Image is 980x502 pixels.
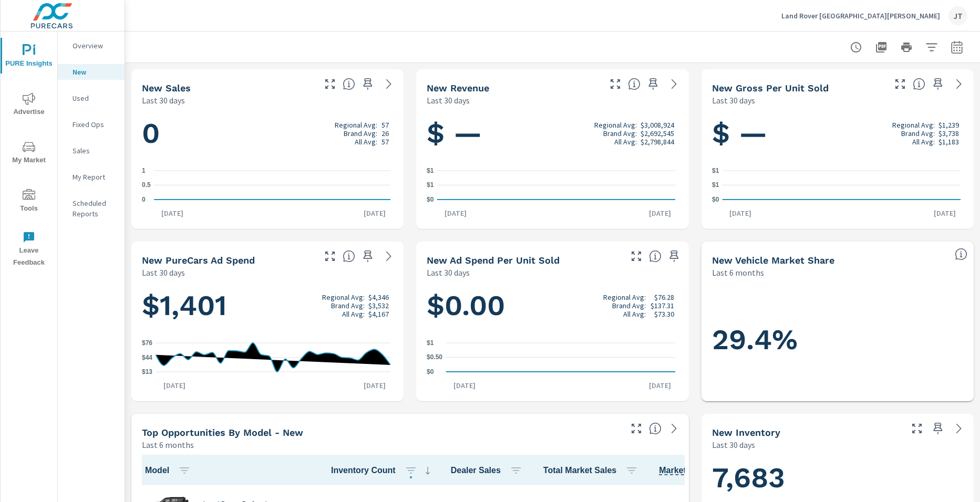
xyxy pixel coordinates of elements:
[359,76,376,92] span: Save this to your personalized report
[73,172,116,182] p: My Report
[154,208,191,218] p: [DATE]
[73,67,116,77] p: New
[938,121,959,129] p: $1,239
[73,145,116,156] p: Sales
[381,121,389,129] p: 57
[951,76,967,92] a: See more details in report
[342,310,365,318] p: All Avg:
[331,301,365,310] p: Brand Avg:
[712,427,780,438] h5: New Inventory
[343,250,355,263] span: Total cost of media for all PureCars channels for the selected dealership group over the selected...
[659,464,738,477] span: Market Share
[712,116,963,151] h1: $ —
[427,255,560,266] h5: New Ad Spend Per Unit Sold
[427,182,434,189] text: $1
[948,6,967,25] div: JT
[4,141,54,166] span: My Market
[73,198,116,219] p: Scheduled Reports
[380,76,397,92] a: See more details in report
[437,208,474,218] p: [DATE]
[335,121,377,129] p: Regional Avg:
[427,167,434,174] text: $1
[628,420,645,437] button: Make Fullscreen
[645,76,662,92] span: Save this to your personalized report
[368,301,389,310] p: $3,532
[603,293,646,301] p: Regional Avg:
[654,293,674,301] p: $76.28
[712,182,719,189] text: $1
[781,11,940,20] p: Land Rover [GEOGRAPHIC_DATA][PERSON_NAME]
[4,44,54,70] span: PURE Insights
[142,196,146,203] text: 0
[594,121,637,129] p: Regional Avg:
[607,76,624,92] button: Make Fullscreen
[142,94,185,107] p: Last 30 days
[142,266,185,279] p: Last 30 days
[427,339,434,347] text: $1
[951,420,967,437] a: See more details in report
[628,248,645,265] button: Make Fullscreen
[331,464,434,477] span: Inventory Count
[356,208,393,218] p: [DATE]
[451,464,527,477] span: Dealer Sales
[427,368,434,375] text: $0
[58,195,125,222] div: Scheduled Reports
[142,82,191,93] h5: New Sales
[912,138,935,146] p: All Avg:
[896,37,917,58] button: Print Report
[603,129,637,138] p: Brand Avg:
[666,76,683,92] a: See more details in report
[938,129,959,138] p: $3,738
[322,76,338,92] button: Make Fullscreen
[58,143,125,159] div: Sales
[722,208,759,218] p: [DATE]
[543,464,642,477] span: Total Market Sales
[930,76,946,92] span: Save this to your personalized report
[427,94,470,107] p: Last 30 days
[641,121,674,129] p: $3,008,924
[649,250,662,263] span: Average cost of advertising per each vehicle sold at the dealer over the selected date range. The...
[142,116,393,151] h1: 0
[58,38,125,54] div: Overview
[58,117,125,132] div: Fixed Ops
[142,167,146,174] text: 1
[642,208,678,218] p: [DATE]
[427,196,434,203] text: $0
[58,64,125,80] div: New
[344,129,377,138] p: Brand Avg:
[73,40,116,51] p: Overview
[930,420,946,437] span: Save this to your personalized report
[712,255,834,266] h5: New Vehicle Market Share
[4,92,54,118] span: Advertise
[359,248,376,265] span: Save this to your personalized report
[955,248,967,260] span: Dealer Sales within ZipCode / Total Market Sales. [Market = within dealer PMA (or 60 miles if no ...
[427,116,678,151] h1: $ —
[659,464,712,477] span: Model sales / Total Market Sales. [Market = within dealer PMA (or 60 miles if no PMA is defined) ...
[322,293,365,301] p: Regional Avg:
[142,438,194,451] p: Last 6 months
[938,138,959,146] p: $1,183
[614,138,637,146] p: All Avg:
[142,427,303,438] h5: Top Opportunities by Model - New
[712,460,963,496] h1: 7,683
[73,93,116,103] p: Used
[612,301,646,310] p: Brand Avg:
[666,248,683,265] span: Save this to your personalized report
[651,301,674,310] p: $137.31
[712,167,719,174] text: $1
[926,208,963,218] p: [DATE]
[142,182,151,189] text: 0.5
[1,32,57,273] div: nav menu
[921,37,942,58] button: Apply Filters
[142,354,152,361] text: $44
[623,310,646,318] p: All Avg:
[641,129,674,138] p: $2,692,545
[380,248,397,265] a: See more details in report
[913,78,925,90] span: Average gross profit generated by the dealership for each vehicle sold over the selected date ran...
[381,129,389,138] p: 26
[909,420,925,437] button: Make Fullscreen
[427,266,470,279] p: Last 30 days
[4,189,54,215] span: Tools
[946,37,967,58] button: Select Date Range
[427,288,678,323] h1: $0.00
